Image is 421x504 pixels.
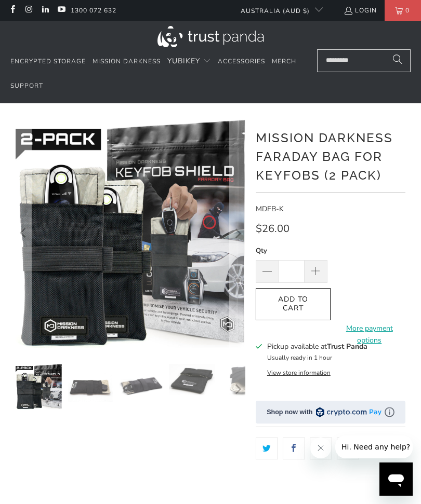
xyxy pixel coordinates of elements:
button: Next [229,119,246,348]
img: Mission Darkness Faraday Bag for Keyfobs (2 pack) - Trust Panda [220,364,266,397]
iframe: Close message [310,438,331,458]
span: Mission Darkness [93,57,161,65]
button: Previous [15,364,32,415]
h1: Mission Darkness Faraday Bag for Keyfobs (2 pack) [256,127,405,185]
nav: Translation missing: en.navigation.header.main_nav [10,49,300,99]
span: Encrypted Storage [10,57,86,65]
a: Merch [272,49,296,74]
a: Share this on Twitter [256,438,278,459]
button: Previous [15,119,32,348]
b: Trust Panda [327,342,367,351]
a: Accessories [218,49,265,74]
iframe: Button to launch messaging window [379,462,413,496]
a: 1300 072 632 [71,5,116,16]
a: Share this on Facebook [283,438,305,459]
h3: Pickup available at [267,341,367,352]
button: Search [385,49,411,72]
img: Mission Darkness Faraday Bag for Keyfobs (2 pack) - Trust Panda [169,364,215,396]
iframe: Message from company [335,435,413,458]
div: Shop now with [267,407,312,417]
a: Trust Panda Australia on YouTube [57,6,65,15]
a: Support [10,74,43,98]
label: Qty [256,245,327,256]
a: Trust Panda Australia on Instagram [24,6,33,15]
a: Encrypted Storage [10,49,86,74]
a: Mission Darkness Faraday Bag for Keyfobs (2 pack) [16,119,245,348]
span: YubiKey [167,56,200,66]
button: Add to Cart [256,288,331,320]
span: Add to Cart [267,295,320,313]
a: Trust Panda Australia on Facebook [8,6,17,15]
img: Mission Darkness Faraday Bag for Keyfobs (2 pack) [16,364,61,410]
span: MDFB-K [256,204,284,214]
summary: YubiKey [167,49,211,74]
a: Trust Panda Australia on LinkedIn [41,6,49,15]
span: Accessories [218,57,265,65]
button: View store information [267,369,331,377]
a: Login [344,5,377,16]
small: Usually ready in 1 hour [267,353,332,362]
span: $26.00 [256,222,290,236]
a: More payment options [334,323,405,346]
input: Search... [317,49,411,72]
img: Trust Panda Australia [157,26,264,47]
span: Merch [272,57,296,65]
img: Mission Darkness Faraday Bag for Keyfobs (2 pack) - Trust Panda [67,364,113,410]
img: Mission Darkness Faraday Bag for Keyfobs (2 pack) - Trust Panda [118,364,164,410]
a: Mission Darkness [93,49,161,74]
button: Next [229,364,246,415]
span: Support [10,81,43,90]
